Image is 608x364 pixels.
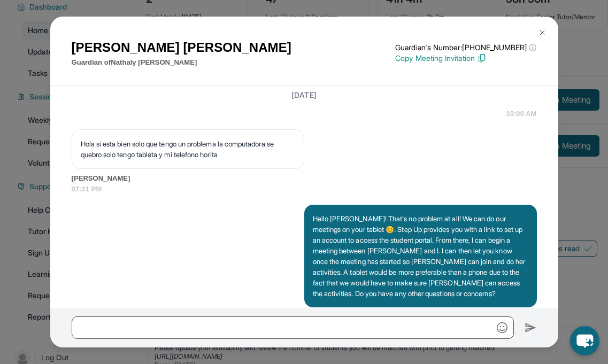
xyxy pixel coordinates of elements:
span: 10:00 AM [506,109,536,119]
img: Close Icon [538,28,547,37]
p: Guardian of Nathaly [PERSON_NAME] [72,57,291,68]
img: Emoji [497,322,507,333]
h1: [PERSON_NAME] [PERSON_NAME] [72,38,291,57]
p: Copy Meeting Invitation [395,53,536,64]
img: Send icon [525,321,537,334]
span: 07:21 PM [72,184,537,195]
button: chat-button [570,326,599,355]
p: Hola si esta bien solo que tengo un problema la computadora se quebro solo tengo tableta y mi tel... [81,138,295,160]
span: ⓘ [529,42,536,53]
img: Copy Icon [477,53,487,63]
p: Guardian's Number: [PHONE_NUMBER] [395,42,536,53]
h3: [DATE] [72,90,537,100]
span: [PERSON_NAME] [72,173,537,184]
p: Hello [PERSON_NAME]! That's no problem at all! We can do our meetings on your tablet 😊. Step Up p... [313,213,528,299]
